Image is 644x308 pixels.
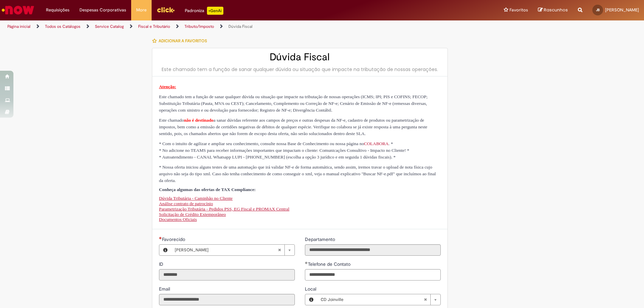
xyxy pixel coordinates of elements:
button: Favorecido, Visualizar este registro Joao Paulo Rodermel Bau [159,245,171,255]
span: [PERSON_NAME] [605,7,639,13]
label: Somente leitura - ID [159,261,165,267]
label: Somente leitura - Departamento [305,236,336,243]
a: Service Catalog [95,24,124,29]
span: Favoritos [509,7,528,13]
span: Local [305,286,318,292]
span: * Nossa oferta iniciou alguns testes de uma automação que irá validar NF-e de forma automática, s... [159,165,436,183]
span: não é destinado [184,118,213,123]
a: Rascunhos [538,7,568,13]
input: Telefone de Contato [305,269,441,281]
span: More [136,7,147,13]
p: +GenAi [207,7,223,15]
div: Padroniza [185,7,223,15]
span: * Com o intuito de agilizar e ampliar seu conhecimento, consulte nossa Base de Conhecimento ou no... [159,141,393,146]
input: Departamento [305,244,441,256]
a: COLABORA [364,141,388,146]
span: Atenção: [159,84,176,89]
a: Todos os Catálogos [45,24,80,29]
span: Adicionar a Favoritos [159,38,207,44]
a: Parametrização Tributária - Pedidos PSS, EG Fiscal e PROMAX Central [159,206,289,211]
span: Rascunhos [544,7,568,13]
a: [PERSON_NAME]Limpar campo Favorecido [171,245,294,255]
span: Este chamado tem a função de sanar qualquer dúvida ou situação que impacte na tributação de nossa... [159,94,428,113]
span: Este chamado a sanar dúvidas referente aos campos de preços e outras despesas da NF-e, cadastro d... [159,118,427,136]
a: CD JoinvilleLimpar campo Local [317,294,440,305]
a: Tributo/Imposto [184,24,214,29]
a: Fiscal e Tributário [138,24,170,29]
abbr: Limpar campo Local [420,294,430,305]
input: ID [159,269,295,281]
span: Conheça algumas das ofertas de TAX Compliance: [159,187,256,192]
a: Dúvida Fiscal [228,24,253,29]
span: Telefone de Contato [308,261,352,267]
abbr: Limpar campo Favorecido [274,245,284,255]
button: Adicionar a Favoritos [152,34,211,48]
a: Dúvida Tributária - Caminhão no Cliente [159,196,233,201]
span: Somente leitura - Email [159,286,171,292]
a: Solicitação de Crédito Extemporâneo [159,212,226,217]
span: * No adicione no TEAMS para receber informações importantes que impactam o cliente: Comunicações ... [159,148,409,153]
span: Obrigatório Preenchido [305,261,308,264]
span: JB [596,8,600,12]
span: Obrigatório Preenchido [159,237,162,239]
img: ServiceNow [1,3,35,17]
h2: Dúvida Fiscal [159,52,441,63]
span: Necessários - Favorecido [162,236,186,242]
div: Este chamado tem a função de sanar qualquer dúvida ou situação que impacte na tributação de nossa... [159,66,441,73]
label: Somente leitura - Email [159,286,171,292]
span: Despesas Corporativas [79,7,126,13]
span: CD Joinville [321,294,424,305]
a: Página inicial [7,24,31,29]
a: Análise contrato de patrocínio [159,201,213,206]
button: Local, Visualizar este registro CD Joinville [305,294,317,305]
span: Somente leitura - Departamento [305,236,336,242]
img: click_logo_yellow_360x200.png [157,5,175,15]
ul: Trilhas de página [5,20,424,33]
span: * Autoatendimento - CANAL Whatsapp LUPI - [PHONE_NUMBER] (escolha a opção 3 jurídico e em seguida... [159,155,396,160]
span: Requisições [46,7,69,13]
a: Documentos Oficiais [159,217,197,222]
span: [PERSON_NAME] [175,245,278,255]
input: Email [159,294,295,305]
